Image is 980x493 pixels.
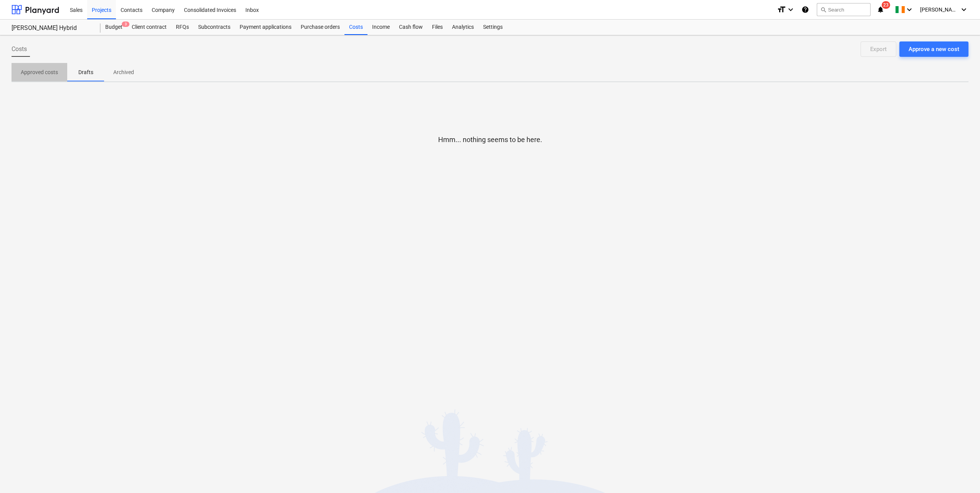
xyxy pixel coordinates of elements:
[12,45,27,54] span: Costs
[101,20,127,35] a: Budget3
[447,20,478,35] a: Analytics
[427,20,447,35] a: Files
[76,68,95,76] p: Drafts
[122,22,129,27] span: 3
[942,456,980,493] iframe: Chat Widget
[296,20,344,35] a: Purchase orders
[101,20,127,35] div: Budget
[12,24,91,32] div: [PERSON_NAME] Hybrid
[899,41,968,57] button: Approve a new cost
[344,20,367,35] a: Costs
[194,20,235,35] a: Subcontracts
[235,20,296,35] a: Payment applications
[127,20,171,35] a: Client contract
[367,20,394,35] a: Income
[113,68,134,76] p: Archived
[438,135,542,144] p: Hmm... nothing seems to be here.
[394,20,427,35] a: Cash flow
[21,68,58,76] p: Approved costs
[478,20,507,35] a: Settings
[171,20,194,35] a: RFQs
[909,44,959,54] div: Approve a new cost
